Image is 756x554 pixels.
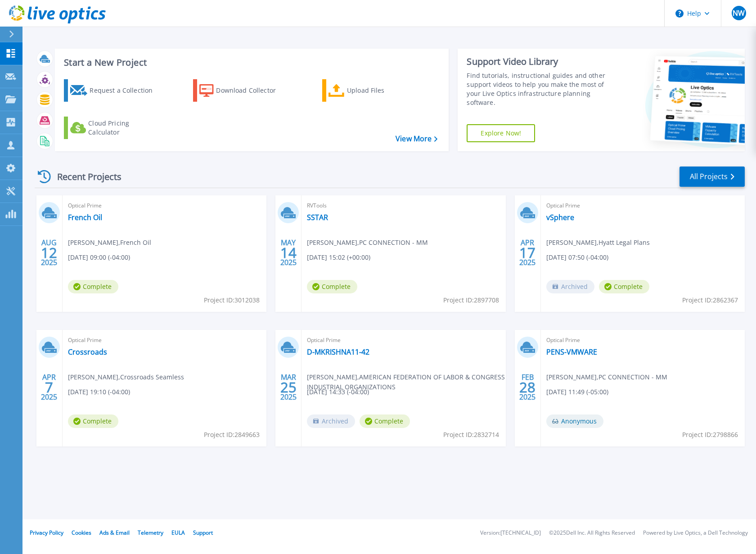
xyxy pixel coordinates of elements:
[546,280,594,293] span: Archived
[307,414,355,428] span: Archived
[307,280,357,293] span: Complete
[280,249,297,257] span: 14
[682,295,738,305] span: Project ID: 2862367
[467,124,535,142] a: Explore Now!
[68,347,107,356] a: Crossroads
[68,280,118,293] span: Complete
[280,236,297,269] div: MAY 2025
[307,201,500,211] span: RVTools
[30,529,63,536] a: Privacy Policy
[546,201,739,211] span: Optical Prime
[546,372,667,382] span: [PERSON_NAME] , PC CONNECTION - MM
[443,430,499,440] span: Project ID: 2832714
[193,529,213,536] a: Support
[643,530,748,536] li: Powered by Live Optics, a Dell Technology
[171,529,185,536] a: EULA
[68,201,261,211] span: Optical Prime
[519,236,536,269] div: APR 2025
[549,530,635,536] li: © 2025 Dell Inc. All Rights Reserved
[546,238,650,248] span: [PERSON_NAME] , Hyatt Legal Plans
[72,529,91,536] a: Cookies
[68,213,102,222] a: French Oil
[204,295,260,305] span: Project ID: 3012038
[519,249,535,257] span: 17
[546,414,603,428] span: Anonymous
[216,81,288,99] div: Download Collector
[88,119,160,137] div: Cloud Pricing Calculator
[467,71,612,107] div: Find tutorials, instructional guides and other support videos to help you make the most of your L...
[360,414,410,428] span: Complete
[280,383,297,391] span: 25
[682,430,738,440] span: Project ID: 2798866
[519,371,536,404] div: FEB 2025
[40,236,58,269] div: AUG 2025
[546,387,608,397] span: [DATE] 11:49 (-05:00)
[138,529,163,536] a: Telemetry
[64,58,437,68] h3: Start a New Project
[99,529,130,536] a: Ads & Email
[193,79,293,102] a: Download Collector
[733,9,745,17] span: NW
[480,530,541,536] li: Version: [TECHNICAL_ID]
[307,252,370,262] span: [DATE] 15:02 (+00:00)
[68,414,118,428] span: Complete
[679,167,745,187] a: All Projects
[546,252,608,262] span: [DATE] 07:50 (-04:00)
[90,81,162,99] div: Request a Collection
[35,166,134,188] div: Recent Projects
[443,295,499,305] span: Project ID: 2897708
[546,335,739,345] span: Optical Prime
[64,117,164,139] a: Cloud Pricing Calculator
[307,335,500,345] span: Optical Prime
[347,81,419,99] div: Upload Files
[396,135,437,143] a: View More
[546,213,574,222] a: vSphere
[68,372,184,382] span: [PERSON_NAME] , Crossroads Seamless
[307,372,505,392] span: [PERSON_NAME] , AMERICAN FEDERATION OF LABOR & CONGRESS INDUSTRIAL ORGANIZATIONS
[68,252,130,262] span: [DATE] 09:00 (-04:00)
[45,383,53,391] span: 7
[280,371,297,404] div: MAR 2025
[307,213,328,222] a: SSTAR
[546,347,597,356] a: PENS-VMWARE
[68,387,130,397] span: [DATE] 19:10 (-04:00)
[41,249,57,257] span: 12
[307,387,369,397] span: [DATE] 14:33 (-04:00)
[467,56,612,68] div: Support Video Library
[599,280,649,293] span: Complete
[40,371,58,404] div: APR 2025
[204,430,260,440] span: Project ID: 2849663
[307,238,428,248] span: [PERSON_NAME] , PC CONNECTION - MM
[68,335,261,345] span: Optical Prime
[307,347,369,356] a: D-MKRISHNA11-42
[322,79,423,102] a: Upload Files
[68,238,151,248] span: [PERSON_NAME] , French Oil
[64,79,164,102] a: Request a Collection
[519,383,535,391] span: 28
